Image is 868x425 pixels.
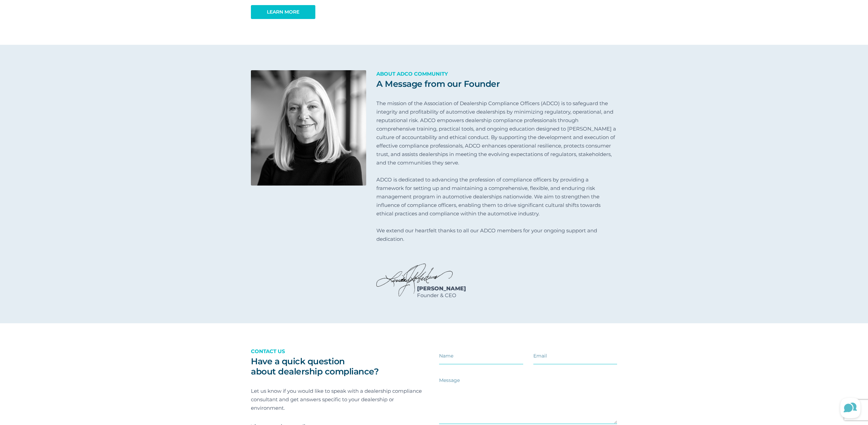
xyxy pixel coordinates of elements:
[251,70,366,186] img: Linda Robertson Portrait
[376,99,617,167] p: The mission of the Association of Dealership Compliance Officers (ADCO) is to safeguard the integ...
[251,347,429,355] p: Contact us
[376,264,453,296] img: Linda Robertson Signature
[376,79,617,89] h2: A Message from our Founder
[251,387,429,412] p: Let us know if you would like to speak with a dealership compliance consultant and get answers sp...
[376,175,617,218] p: ADCO is dedicated to advancing the profession of compliance officers by providing a framework for...
[251,356,429,376] h2: Have a quick question about dealership compliance?
[251,5,315,19] a: Learn more
[376,70,617,78] p: About ADCO Community
[533,348,617,364] input: Email
[417,293,466,298] span: Founder & CEO
[439,348,523,364] input: Name
[376,226,617,243] p: We extend our heartfelt thanks to all our ADCO members for your ongoing support and dedication.
[834,391,868,425] iframe: Lucky Orange Messenger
